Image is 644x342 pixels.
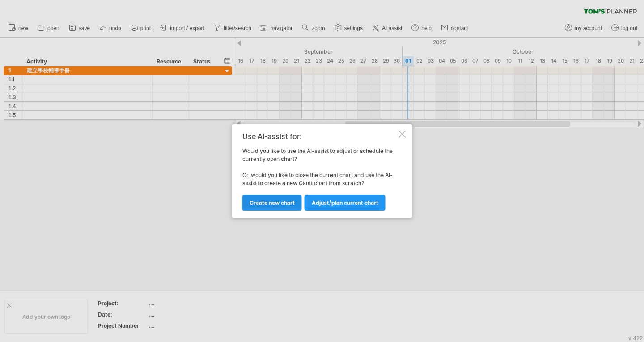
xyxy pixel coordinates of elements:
[250,199,295,206] span: Create new chart
[242,132,397,140] div: Use AI-assist for:
[305,195,386,211] a: Adjust/plan current chart
[242,195,302,211] a: Create new chart
[242,132,397,210] div: Would you like to use the AI-assist to adjust or schedule the currently open chart? Or, would you...
[312,199,378,206] span: Adjust/plan current chart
